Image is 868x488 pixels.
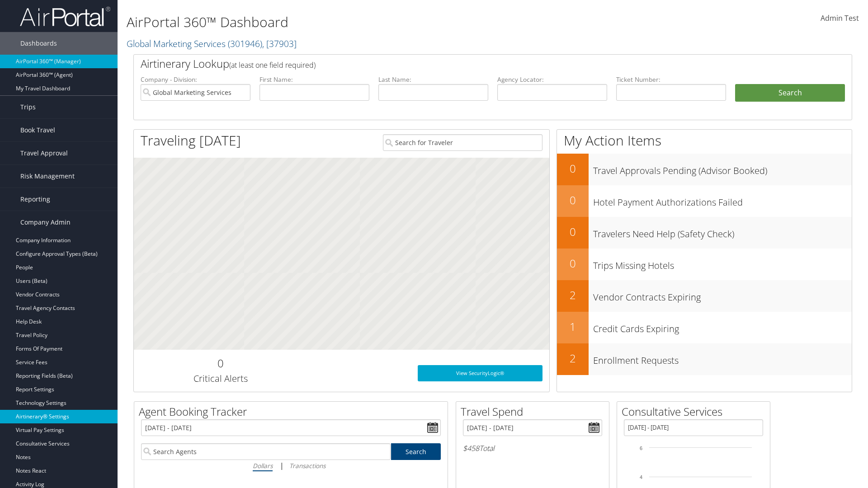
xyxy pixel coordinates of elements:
[593,318,852,335] h3: Credit Cards Expiring
[141,372,300,385] h3: Critical Alerts
[557,131,852,150] h1: My Action Items
[616,75,726,84] label: Ticket Number:
[20,119,55,141] span: Book Travel
[557,217,852,249] a: 0Travelers Need Help (Safety Check)
[127,13,615,32] h1: AirPortal 360™ Dashboard
[593,192,852,209] h3: Hotel Payment Authorizations Failed
[557,161,589,176] h2: 0
[593,350,852,367] h3: Enrollment Requests
[593,286,852,304] h3: Vendor Contracts Expiring
[127,38,297,50] a: Global Marketing Services
[593,160,852,177] h3: Travel Approvals Pending (Advisor Booked)
[141,356,300,371] h2: 0
[391,443,441,460] a: Search
[20,188,50,211] span: Reporting
[20,142,68,164] span: Travel Approval
[735,84,845,102] button: Search
[20,211,71,234] span: Company Admin
[262,38,297,50] span: , [ 37903 ]
[20,6,110,27] img: airportal-logo.png
[461,404,609,419] h2: Travel Spend
[593,223,852,240] h3: Travelers Need Help (Safety Check)
[557,192,589,208] h2: 0
[557,256,589,271] h2: 0
[141,443,391,460] input: Search Agents
[557,312,852,343] a: 1Credit Cards Expiring
[418,365,542,381] a: View SecurityLogic®
[141,131,241,150] h1: Traveling [DATE]
[821,5,859,33] a: Admin Test
[289,461,325,470] i: Transactions
[821,13,859,23] span: Admin Test
[557,343,852,375] a: 2Enrollment Requests
[557,280,852,312] a: 2Vendor Contracts Expiring
[378,75,488,84] label: Last Name:
[141,75,250,84] label: Company - Division:
[383,134,542,151] input: Search for Traveler
[557,319,589,334] h2: 1
[463,443,479,453] span: $458
[141,460,441,471] div: |
[228,38,262,50] span: ( 301946 )
[640,474,642,480] tspan: 4
[557,224,589,239] h2: 0
[640,446,642,451] tspan: 6
[557,154,852,185] a: 0Travel Approvals Pending (Advisor Booked)
[557,287,589,303] h2: 2
[229,60,316,70] span: (at least one field required)
[463,443,602,453] h6: Total
[557,185,852,217] a: 0Hotel Payment Authorizations Failed
[141,56,785,71] h2: Airtinerary Lookup
[593,255,852,272] h3: Trips Missing Hotels
[20,32,57,55] span: Dashboards
[622,404,770,419] h2: Consultative Services
[557,249,852,280] a: 0Trips Missing Hotels
[20,165,75,188] span: Risk Management
[259,75,369,84] label: First Name:
[557,351,589,366] h2: 2
[497,75,607,84] label: Agency Locator:
[253,461,273,470] i: Dollars
[20,96,36,118] span: Trips
[139,404,448,419] h2: Agent Booking Tracker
